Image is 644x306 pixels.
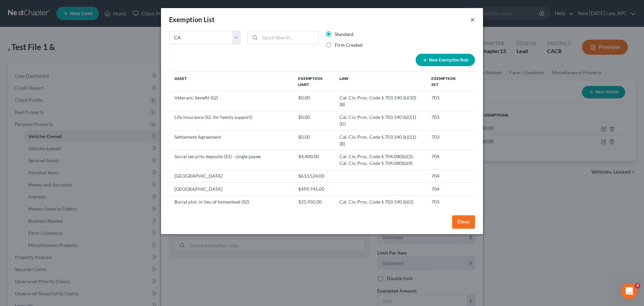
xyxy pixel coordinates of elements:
[293,91,334,111] td: $0.00
[416,54,475,66] button: New Exemption Rule
[335,42,363,48] label: Firm Created
[426,72,464,91] th: Exemption Set
[470,15,475,24] button: ×
[169,150,293,170] td: Social security deposits (S1) - single payee
[169,72,293,91] th: Asset
[334,195,426,208] td: Cal. Civ. Proc. Code § 703.140 (b)(1)
[426,150,464,170] td: 704
[169,183,293,195] td: [GEOGRAPHIC_DATA]
[293,72,334,91] th: Exemption Limit
[426,170,464,182] td: 704
[293,111,334,130] td: $0.00
[293,170,334,182] td: $633,524.00
[426,183,464,195] td: 704
[334,91,426,111] td: Cal. Civ. Proc. Code § 703.140 (b)(10)(B)
[169,170,293,182] td: [GEOGRAPHIC_DATA]
[293,130,334,150] td: $0.00
[169,195,293,208] td: Burial plot, in lieu of homestead (S2)
[260,31,318,44] input: Quick Search...
[452,215,475,229] button: Close
[169,15,215,24] div: Exemption List
[334,130,426,150] td: Cal. Civ. Proc. Code § 703.140 (b)(11)(B)
[426,195,464,208] td: 703
[335,31,354,38] label: Standard
[334,111,426,130] td: Cal. Civ. Proc. Code § 703.140 (b)(11)(D)
[293,150,334,170] td: $4,400.00
[426,130,464,150] td: 703
[169,111,293,130] td: Life Insurance (S2, for family support)
[621,283,637,299] iframe: Intercom live chat
[334,72,426,91] th: Law
[334,150,426,170] td: Cal. Civ. Proc. Code § 704.080(b)(2); Cal. Civ. Proc. Code § 704.080(b)(4)
[169,91,293,111] td: Veterans' benefit (S2)
[426,91,464,111] td: 703
[293,183,334,195] td: $499,741.00
[426,111,464,130] td: 703
[293,195,334,208] td: $31,950.00
[635,283,640,289] span: 4
[169,130,293,150] td: Settlement Agreement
